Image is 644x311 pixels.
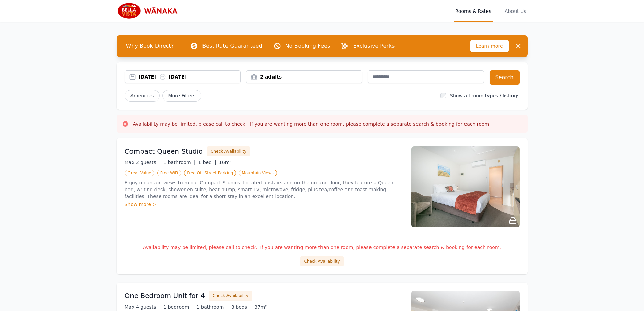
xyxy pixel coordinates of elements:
[163,160,195,165] span: 1 bathroom |
[139,73,241,80] div: [DATE] [DATE]
[125,201,403,208] div: Show more >
[209,291,252,301] button: Check Availability
[470,40,509,52] span: Learn more
[125,90,160,102] button: Amenities
[231,304,252,310] span: 3 beds |
[219,160,232,165] span: 16m²
[125,291,205,301] h3: One Bedroom Unit for 4
[125,170,154,176] span: Great Value
[198,160,216,165] span: 1 bed |
[239,170,277,176] span: Mountain Views
[184,170,236,176] span: Free Off-Street Parking
[125,244,520,251] p: Availability may be limited, please call to check. If you are wanting more than one room, please ...
[125,147,203,156] h3: Compact Queen Studio
[285,42,330,50] p: No Booking Fees
[117,3,182,19] img: Bella Vista Wanaka
[162,90,201,102] span: More Filters
[125,160,161,165] span: Max 2 guests |
[207,146,250,156] button: Check Availability
[133,120,491,127] h3: Availability may be limited, please call to check. If you are wanting more than one room, please ...
[163,304,194,310] span: 1 bedroom |
[490,70,520,85] button: Search
[353,42,395,50] p: Exclusive Perks
[196,304,229,310] span: 1 bathroom |
[125,179,403,200] p: Enjoy mountain views from our Compact Studios. Located upstairs and on the ground floor, they fea...
[300,256,343,266] button: Check Availability
[125,304,161,310] span: Max 4 guests |
[157,170,182,176] span: Free WiFi
[246,73,362,80] div: 2 adults
[450,93,519,98] label: Show all room types / listings
[255,304,267,310] span: 37m²
[121,39,180,53] span: Why Book Direct?
[202,42,262,50] p: Best Rate Guaranteed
